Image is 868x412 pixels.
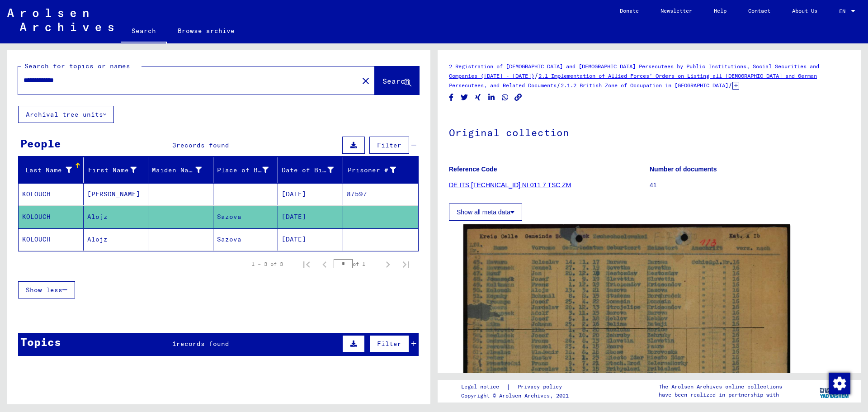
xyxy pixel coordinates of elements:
[87,166,137,175] div: First Name
[460,92,469,103] button: Share on Twitter
[829,373,850,394] img: Change consent
[397,255,415,273] button: Last page
[19,157,84,183] mat-header-cell: Last Name
[121,20,167,43] a: Search
[487,92,496,103] button: Share on LinkedIn
[343,183,419,205] mat-cell: 87597
[659,391,782,399] p: have been realized in partnership with
[152,166,202,175] div: Maiden Name
[379,255,397,273] button: Next page
[87,163,148,177] div: First Name
[334,260,379,268] div: of 1
[84,157,149,183] mat-header-cell: First Name
[449,204,522,221] button: Show all meta data
[278,157,343,183] mat-header-cell: Date of Birth
[278,206,343,228] mat-cell: [DATE]
[24,62,130,70] mat-label: Search for topics or names
[347,166,396,175] div: Prisoner #
[534,71,538,80] span: /
[357,71,375,90] button: Clear
[561,82,728,89] a: 2.1.2 British Zone of Occupation in [GEOGRAPHIC_DATA]
[510,382,573,392] a: Privacy policy
[282,163,345,177] div: Date of Birth
[19,206,84,228] mat-cell: KOLOUCH
[213,228,278,251] mat-cell: Sazova
[20,334,61,350] div: Topics
[343,157,419,183] mat-header-cell: Prisoner #
[7,9,113,31] img: Arolsen_neg.svg
[278,228,343,251] mat-cell: [DATE]
[557,81,561,89] span: /
[316,255,334,273] button: Previous page
[461,382,506,392] a: Legal notice
[500,92,510,103] button: Share on WhatsApp
[659,383,782,391] p: The Arolsen Archives online collections
[172,141,176,149] span: 3
[84,206,149,228] mat-cell: Alojz
[20,135,61,152] div: People
[828,372,850,394] div: Change consent
[84,228,149,251] mat-cell: Alojz
[449,63,819,79] a: 2 Registration of [DEMOGRAPHIC_DATA] and [DEMOGRAPHIC_DATA] Persecutees by Public Institutions, S...
[382,76,410,85] span: Search
[839,8,849,14] span: EN
[347,163,408,177] div: Prisoner #
[84,183,149,205] mat-cell: [PERSON_NAME]
[19,228,84,251] mat-cell: KOLOUCH
[282,166,334,175] div: Date of Birth
[650,180,850,190] p: 41
[728,81,732,89] span: /
[377,340,401,348] span: Filter
[514,92,523,103] button: Copy link
[818,379,852,402] img: yv_logo.png
[449,72,817,89] a: 2.1 Implementation of Allied Forces’ Orders on Listing all [DEMOGRAPHIC_DATA] and German Persecut...
[213,157,278,183] mat-header-cell: Place of Birth
[213,206,278,228] mat-cell: Sazova
[377,141,401,149] span: Filter
[461,392,573,400] p: Copyright © Arolsen Archives, 2021
[473,92,483,103] button: Share on Xing
[22,166,72,175] div: Last Name
[217,163,280,177] div: Place of Birth
[375,66,419,95] button: Search
[369,335,409,352] button: Filter
[447,92,456,103] button: Share on Facebook
[18,281,75,298] button: Show less
[22,163,83,177] div: Last Name
[449,112,850,152] h1: Original collection
[172,340,176,348] span: 1
[449,166,497,173] b: Reference Code
[360,76,371,86] mat-icon: close
[26,286,62,294] span: Show less
[176,340,229,348] span: records found
[461,382,573,392] div: |
[369,137,409,154] button: Filter
[449,181,571,189] a: DE ITS [TECHNICAL_ID] NI 011 7 TSC ZM
[19,183,84,205] mat-cell: KOLOUCH
[148,157,213,183] mat-header-cell: Maiden Name
[251,260,283,268] div: 1 – 3 of 3
[176,141,229,149] span: records found
[650,166,717,173] b: Number of documents
[297,255,316,273] button: First page
[278,183,343,205] mat-cell: [DATE]
[152,163,213,177] div: Maiden Name
[217,166,269,175] div: Place of Birth
[167,20,245,42] a: Browse archive
[18,106,114,123] button: Archival tree units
